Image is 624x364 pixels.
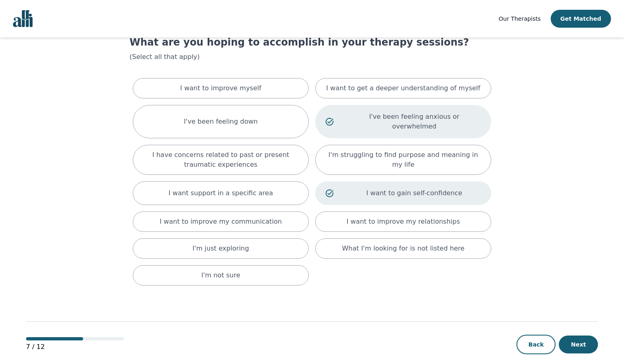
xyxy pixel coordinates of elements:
[499,14,541,24] a: Our Therapists
[143,150,299,170] p: I have concerns related to past or present traumatic experiences
[193,244,249,253] p: I'm just exploring
[180,83,261,93] p: I want to improve myself
[347,217,460,227] p: I want to improve my relationships
[26,342,124,352] p: 7 / 12
[326,83,480,93] p: I want to get a deeper understanding of myself
[551,10,611,28] button: Get Matched
[325,150,481,170] p: I'm struggling to find purpose and meaning in my life
[160,217,282,227] p: I want to improve my communication
[516,335,556,354] button: Back
[130,36,494,49] h1: What are you hoping to accomplish in your therapy sessions?
[347,188,481,198] p: I want to gain self-confidence
[499,15,541,22] span: Our Therapists
[169,188,273,198] p: I want support in a specific area
[559,336,598,353] button: Next
[130,52,494,62] p: (Select all that apply)
[342,244,465,253] p: What I'm looking for is not listed here
[347,112,481,131] p: I've been feeling anxious or overwhelmed
[13,10,33,27] img: alli logo
[184,117,257,126] p: I've been feeling down
[201,270,240,280] p: I'm not sure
